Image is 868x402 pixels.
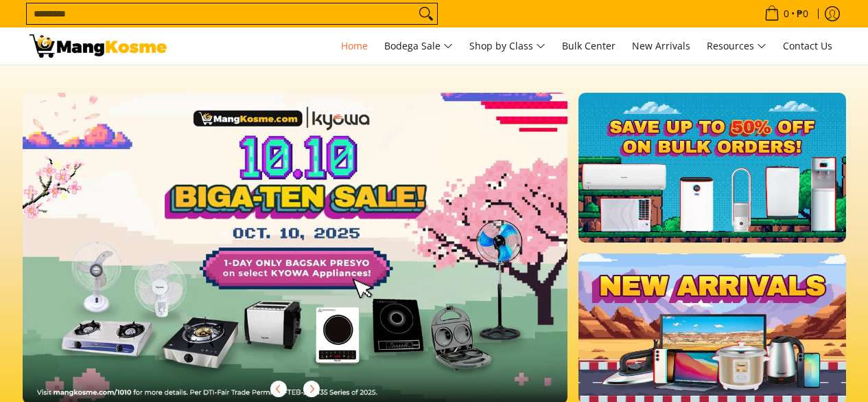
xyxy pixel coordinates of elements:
a: Home [334,27,375,65]
span: Shop by Class [469,38,546,55]
span: Resources [707,38,766,55]
span: 0 [782,9,791,19]
span: Home [341,39,368,52]
a: Shop by Class [462,27,552,65]
span: • [760,6,812,21]
span: Contact Us [783,39,832,52]
span: New Arrivals [632,39,690,52]
span: Bodega Sale [384,38,453,55]
a: Bulk Center [555,27,622,65]
button: Search [415,3,437,24]
span: Bulk Center [562,39,615,52]
nav: Main Menu [180,27,839,65]
a: New Arrivals [625,27,697,65]
img: Mang Kosme: Your Home Appliances Warehouse Sale Partner! [30,34,167,58]
a: Bodega Sale [377,27,460,65]
span: ₱0 [795,9,810,19]
a: Contact Us [776,27,839,65]
a: Resources [700,27,773,65]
